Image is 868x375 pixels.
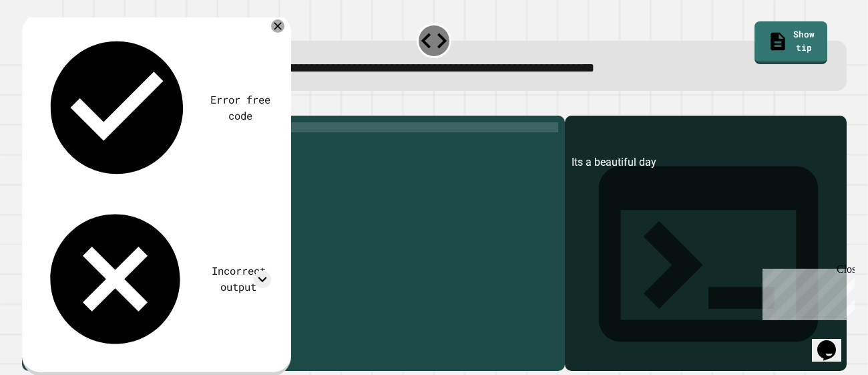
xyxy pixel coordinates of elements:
[572,154,840,370] div: Its a beautiful day
[5,5,92,85] div: Chat with us now!Close
[206,263,270,295] div: Incorrect output
[812,322,855,362] iframe: chat widget
[757,263,855,320] iframe: chat widget
[754,21,828,64] a: Show tip
[210,92,271,124] div: Error free code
